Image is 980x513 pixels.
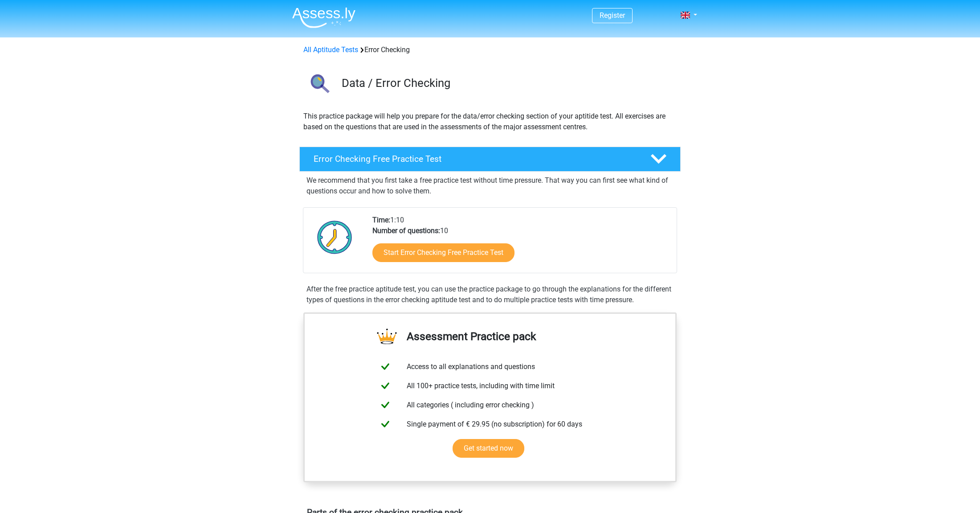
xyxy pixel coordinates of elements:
a: Get started now [453,439,524,458]
h3: Data / Error Checking [342,76,674,90]
img: Assessly [292,7,355,28]
a: Register [600,11,625,20]
a: Start Error Checking Free Practice Test [372,243,514,262]
div: After the free practice aptitude test, you can use the practice package to go through the explana... [303,284,677,305]
h4: Error Checking Free Practice Test [314,154,636,164]
a: Error Checking Free Practice Test [296,147,684,172]
div: 1:10 10 [366,215,676,273]
p: We recommend that you first take a free practice test without time pressure. That way you can fir... [306,175,674,197]
a: All Aptitude Tests [303,45,358,54]
b: Time: [372,216,390,224]
b: Number of questions: [372,226,440,235]
img: error checking [300,66,338,104]
p: This practice package will help you prepare for the data/error checking section of your aptitide ... [303,111,677,132]
img: Clock [312,215,357,259]
div: Error Checking [300,45,680,55]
